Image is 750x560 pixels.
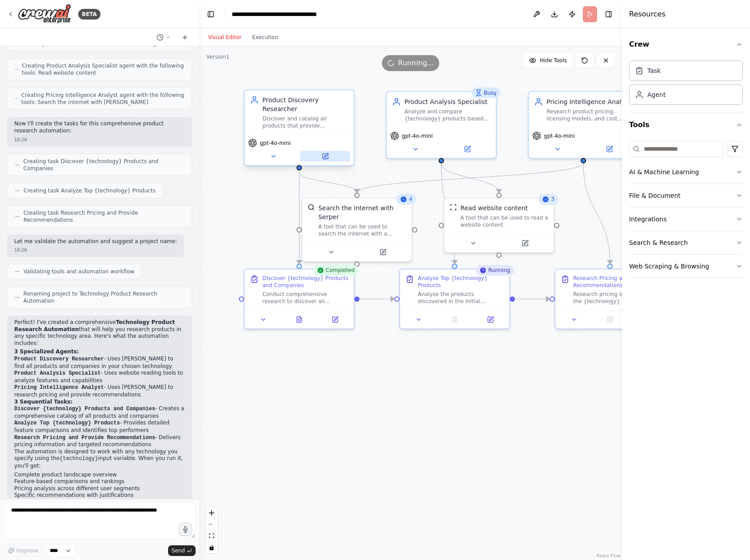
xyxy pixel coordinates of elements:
[14,420,185,434] li: - Provides detailed feature comparisons and identifies top performers
[14,356,185,370] li: - Uses [PERSON_NAME] to find all products and companies in your chosen technology
[475,314,506,325] button: Open in side panel
[450,204,457,211] img: ScrapeWebsiteTool
[172,547,185,554] span: Send
[476,265,513,276] div: Running
[232,10,332,19] nav: breadcrumb
[629,184,743,207] button: File & Document
[399,268,510,329] div: RunningAnalyze Top {technology} ProductsAnalyze the products discovered in the initial research p...
[602,8,615,20] button: Hide right sidebar
[300,151,350,162] button: Open in side panel
[308,204,315,211] img: SerperDevTool
[60,456,98,462] code: {technology}
[442,144,493,155] button: Open in side panel
[206,542,217,553] button: toggle interactivity
[14,405,185,420] li: - Creates a comprehensive catalog of all products and companies
[262,291,349,305] div: Conduct comprehensive research to discover all products that provide {technology} capabilities. S...
[436,314,473,325] button: No output available
[409,196,413,203] span: 4
[402,132,433,140] span: gpt-4o-mini
[24,209,184,224] span: Creating task Research Pricing and Provide Recommendations
[262,275,349,289] div: Discover {technology} Products and Companies
[24,187,156,194] span: Creating task Analyze Top {technology} Products
[405,108,491,122] div: Analyze and compare {technology} products based on capabilities, features, and performance to ide...
[206,53,229,60] div: Version 1
[629,160,743,184] button: AI & Machine Learning
[247,32,284,43] button: Execution
[168,545,196,556] button: Send
[629,208,743,231] button: Integrations
[14,319,185,347] p: Perfect! I've created a comprehensive that will help you research products in any specific techno...
[179,523,192,536] button: Click to speak your automation idea
[244,91,355,168] div: Product Discovery ResearcherDiscover and catalog all products that provide {technology} capabilit...
[24,290,184,304] span: Renaming project to Technology Product Research Automation
[629,32,743,57] button: Crew
[14,434,185,448] li: - Delivers pricing information and targeted recommendations
[14,492,185,499] li: Specific recommendations with justifications
[629,137,743,285] div: Tools
[540,57,567,64] span: Hide Tools
[14,238,177,245] p: Let me validate the automation and suggest a project name:
[4,545,42,556] button: Improve
[206,507,217,553] div: React Flow controls
[544,132,575,140] span: gpt-4o-mini
[14,472,185,479] li: Complete product landscape overview
[358,247,408,257] button: Open in side panel
[281,314,318,325] button: View output
[14,485,185,492] li: Pricing analysis across different user segments
[14,319,175,332] strong: Technology Product Research Automation
[14,348,79,355] strong: 3 Specialized Agents:
[178,32,192,43] button: Start a new chat
[597,553,621,558] a: React Flow attribution
[18,4,71,24] img: Logo
[437,164,459,264] g: Edge from 1e23d66e-a107-436a-aa63-40f9e90e1ad0 to 880bd274-3474-4a09-a878-8fad9e926128
[14,399,72,405] strong: 3 Sequential Tasks:
[471,88,500,98] div: Busy
[153,32,174,43] button: Switch to previous chat
[206,519,217,530] button: zoom out
[353,164,588,193] g: Edge from afac5782-aa71-44ff-b3ff-f8f8d40a6073 to afb0d153-9203-46b5-b9a1-2f83daeefb3b
[418,291,504,305] div: Analyze the products discovered in the initial research phase to identify the top performers base...
[405,97,491,106] div: Product Analysis Specialist
[591,314,629,325] button: No output available
[629,255,743,278] button: Web Scraping & Browsing
[573,291,659,305] div: Research pricing information for the {technology} products identified in previous analyses. Searc...
[551,196,555,203] span: 3
[515,295,549,304] g: Edge from 880bd274-3474-4a09-a878-8fad9e926128 to 21941c2b-baf6-4126-9485-d3343ab0a134
[16,547,38,554] span: Improve
[262,96,349,113] div: Product Discovery Researcher
[14,406,155,412] code: Discover {technology} Products and Companies
[14,435,155,441] code: Research Pricing and Provide Recommendations
[14,478,185,485] li: Feature-based comparisons and rankings
[14,420,120,426] code: Analyze Top {technology} Products
[461,204,528,212] div: Read website content
[528,91,639,159] div: Pricing Intelligence AnalystResearch product pricing, licensing models, and cost structures for {...
[546,108,633,122] div: Research product pricing, licensing models, and cost structures for {technology} solutions, and p...
[647,66,661,75] div: Task
[14,370,100,376] code: Product Analysis Specialist
[386,91,497,159] div: BusyProduct Analysis SpecialistAnalyze and compare {technology} products based on capabilities, f...
[14,384,185,398] li: - Uses [PERSON_NAME] to research pricing and provide recommendations
[318,204,406,221] div: Search the internet with Serper
[14,136,185,143] div: 18:26
[647,90,666,99] div: Agent
[14,247,177,253] div: 18:26
[206,507,217,519] button: zoom in
[573,275,659,289] div: Research Pricing and Provide Recommendations
[205,8,217,20] button: Hide left sidebar
[629,231,743,254] button: Search & Research
[629,9,666,20] h4: Resources
[554,268,666,329] div: Research Pricing and Provide RecommendationsResearch pricing information for the {technology} pro...
[360,295,394,304] g: Edge from 6e673b2f-ea46-4cdf-b19b-1ba825065694 to 880bd274-3474-4a09-a878-8fad9e926128
[320,314,350,325] button: Open in side panel
[629,57,743,112] div: Crew
[318,223,406,237] div: A tool that can be used to search the internet with a search_query. Supports different search typ...
[14,448,185,470] p: The automation is designed to work with any technology you specify using the input variable. When...
[313,265,358,276] div: Completed
[461,214,549,228] div: A tool that can be used to read a website content.
[295,172,304,264] g: Edge from 5d61ae64-f0f5-451d-9305-b6b9a24cdd5f to 6e673b2f-ea46-4cdf-b19b-1ba825065694
[14,120,185,134] p: Now I'll create the tasks for this comprehensive product research automation:
[584,144,634,155] button: Open in side panel
[14,384,104,391] code: Pricing Intelligence Analyst
[24,158,184,172] span: Creating task Discover {technology} Products and Companies
[301,197,413,262] div: 4SerperDevToolSearch the internet with SerperA tool that can be used to search the internet with ...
